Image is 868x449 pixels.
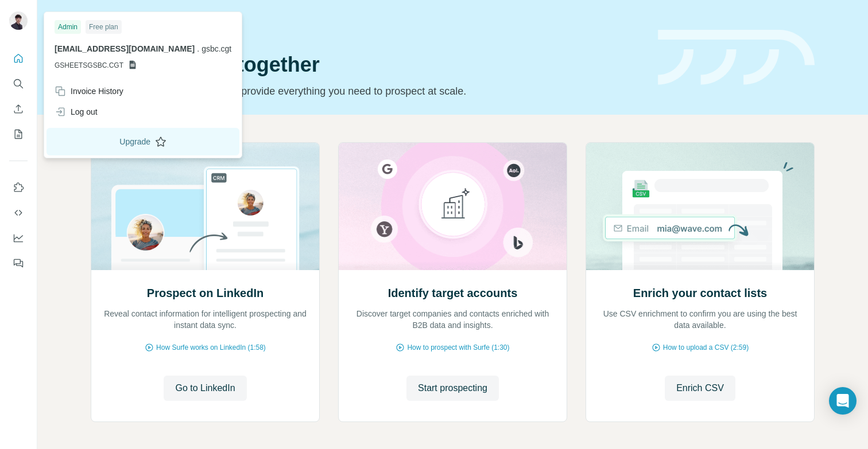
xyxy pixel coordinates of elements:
[418,381,487,395] span: Start prospecting
[9,99,28,119] button: Enrich CSV
[9,73,28,94] button: Search
[55,20,81,34] div: Admin
[175,381,235,395] span: Go to LinkedIn
[9,11,28,30] img: Avatar
[9,202,28,223] button: Use Surfe API
[197,44,199,53] span: .
[676,381,724,395] span: Enrich CSV
[388,285,518,301] h2: Identify target accounts
[9,228,28,248] button: Dashboard
[86,20,122,34] div: Free plan
[164,376,246,401] button: Go to LinkedIn
[55,60,123,71] span: GSHEETSGSBC.CGT
[91,143,320,270] img: Prospect on LinkedIn
[829,387,857,415] div: Open Intercom Messenger
[406,376,499,401] button: Start prospecting
[91,83,644,99] p: Pick your starting point and we’ll provide everything you need to prospect at scale.
[350,308,555,331] p: Discover target companies and contacts enriched with B2B data and insights.
[663,342,749,353] span: How to upload a CSV (2:59)
[9,48,28,69] button: Quick start
[407,342,509,353] span: How to prospect with Surfe (1:30)
[658,30,815,85] img: banner
[91,21,644,33] div: Quick start
[55,85,123,97] div: Invoice History
[91,53,644,76] h1: Let’s prospect together
[338,143,567,270] img: Identify target accounts
[46,128,239,155] button: Upgrade
[201,44,231,53] span: gsbc.cgt
[55,106,98,118] div: Log out
[9,253,28,274] button: Feedback
[103,308,308,331] p: Reveal contact information for intelligent prospecting and instant data sync.
[9,124,28,145] button: My lists
[156,342,266,353] span: How Surfe works on LinkedIn (1:58)
[633,285,767,301] h2: Enrich your contact lists
[9,177,28,198] button: Use Surfe on LinkedIn
[586,143,815,270] img: Enrich your contact lists
[665,376,735,401] button: Enrich CSV
[147,285,263,301] h2: Prospect on LinkedIn
[55,44,195,53] span: [EMAIL_ADDRESS][DOMAIN_NAME]
[598,308,803,331] p: Use CSV enrichment to confirm you are using the best data available.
